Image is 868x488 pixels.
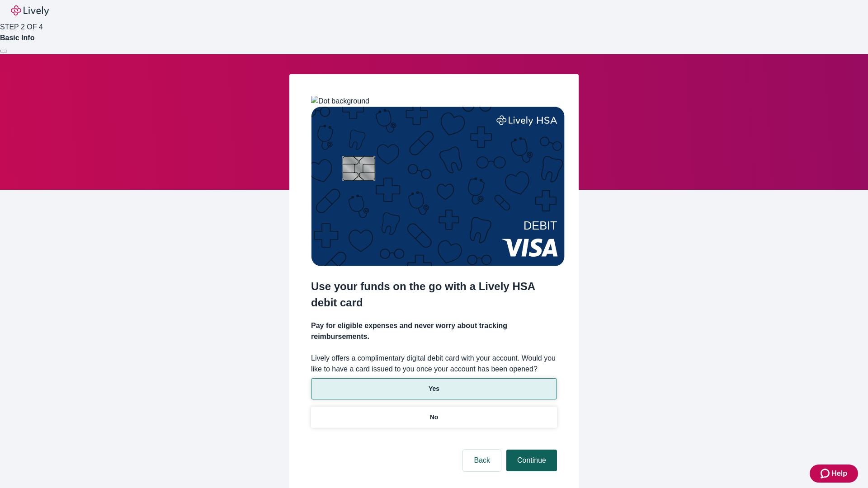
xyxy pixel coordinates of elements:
[311,378,557,399] button: Yes
[831,468,847,479] span: Help
[311,320,557,342] h4: Pay for eligible expenses and never worry about tracking reimbursements.
[11,5,49,16] img: Lively
[430,413,439,422] p: No
[429,384,439,394] p: Yes
[311,407,557,428] button: No
[810,465,858,483] button: Zendesk support iconHelp
[506,450,557,471] button: Continue
[821,468,831,479] svg: Zendesk support icon
[311,353,557,375] label: Lively offers a complimentary digital debit card with your account. Would you like to have a card...
[311,96,369,107] img: Dot background
[463,450,501,471] button: Back
[311,107,565,266] img: Debit card
[311,278,557,311] h2: Use your funds on the go with a Lively HSA debit card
